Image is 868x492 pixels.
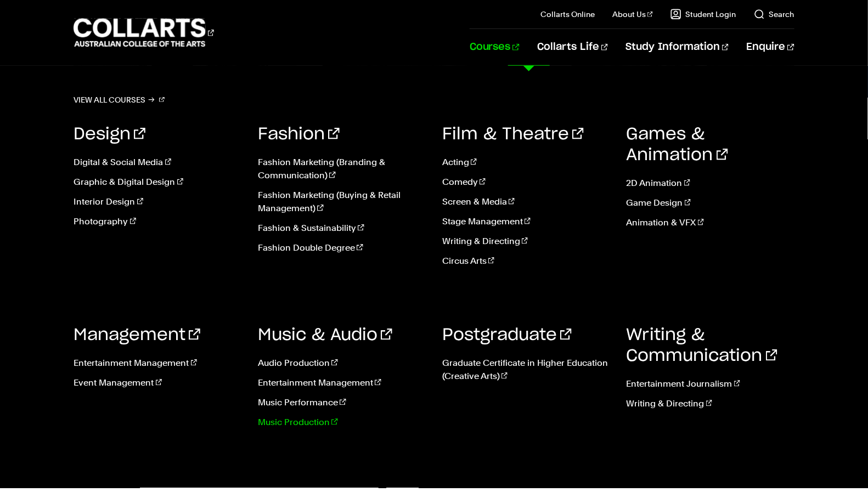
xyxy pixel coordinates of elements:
[627,196,794,210] a: Game Design
[74,92,165,108] a: View all courses
[74,357,241,370] a: Entertainment Management
[74,176,241,189] a: Graphic & Digital Design
[470,29,520,65] a: Courses
[442,176,610,189] a: Comedy
[258,327,392,343] a: Music & Audio
[442,235,610,248] a: Writing & Directing
[627,216,794,229] a: Animation & VFX
[74,376,241,389] a: Event Management
[746,29,794,65] a: Enquire
[442,156,610,169] a: Acting
[442,327,572,343] a: Postgraduate
[670,9,736,20] a: Student Login
[258,189,426,215] a: Fashion Marketing (Buying & Retail Management)
[74,327,200,343] a: Management
[74,215,241,228] a: Photography
[258,396,426,409] a: Music Performance
[74,17,214,48] div: Go to homepage
[754,9,794,20] a: Search
[258,222,426,235] a: Fashion & Sustainability
[442,126,584,143] a: Film & Theatre
[540,9,595,20] a: Collarts Online
[258,376,426,389] a: Entertainment Management
[258,357,426,370] a: Audio Production
[627,126,728,163] a: Games & Animation
[442,357,610,383] a: Graduate Certificate in Higher Education (Creative Arts)
[74,156,241,169] a: Digital & Social Media
[612,9,653,20] a: About Us
[627,177,794,190] a: 2D Animation
[627,327,777,364] a: Writing & Communication
[258,241,426,255] a: Fashion Double Degree
[74,126,145,143] a: Design
[625,29,729,65] a: Study Information
[442,215,610,228] a: Stage Management
[74,195,241,208] a: Interior Design
[537,29,608,65] a: Collarts Life
[258,126,340,143] a: Fashion
[627,377,794,391] a: Entertainment Journalism
[258,156,426,182] a: Fashion Marketing (Branding & Communication)
[442,195,610,208] a: Screen & Media
[258,416,426,429] a: Music Production
[442,255,610,268] a: Circus Arts
[627,397,794,410] a: Writing & Directing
